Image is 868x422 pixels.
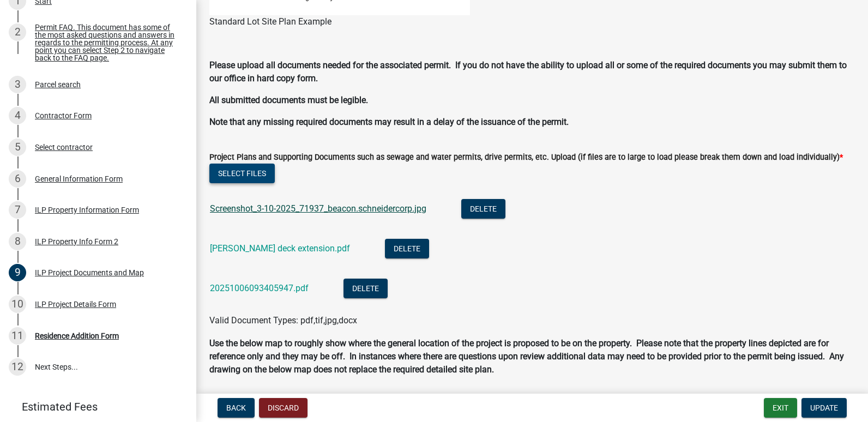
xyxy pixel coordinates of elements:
[810,403,838,412] span: Update
[35,112,92,119] div: Contractor Form
[35,206,139,214] div: ILP Property Information Form
[35,300,116,308] div: ILP Project Details Form
[9,296,26,313] div: 10
[35,81,81,88] div: Parcel search
[9,233,26,250] div: 8
[226,403,246,412] span: Back
[209,117,569,127] strong: Note that any missing required documents may result in a delay of the issuance of the permit.
[9,396,179,418] a: Estimated Fees
[209,60,847,83] strong: Please upload all documents needed for the associated permit. If you do not have the ability to u...
[9,358,26,376] div: 12
[210,243,350,254] a: [PERSON_NAME] deck extension.pdf
[385,244,429,254] wm-modal-confirm: Delete Document
[210,283,309,293] a: 20251006093405947.pdf
[343,284,388,294] wm-modal-confirm: Delete Document
[461,199,505,219] button: Delete
[35,269,144,276] div: ILP Project Documents and Map
[9,138,26,156] div: 5
[218,398,255,418] button: Back
[9,76,26,93] div: 3
[209,315,357,325] span: Valid Document Types: pdf,tif,jpg,docx
[343,279,388,298] button: Delete
[209,15,855,28] figcaption: Standard Lot Site Plan Example
[259,398,308,418] button: Discard
[9,327,26,345] div: 11
[461,204,505,214] wm-modal-confirm: Delete Document
[209,154,843,161] label: Project Plans and Supporting Documents such as sewage and water permits, drive permits, etc. Uplo...
[209,95,368,105] strong: All submitted documents must be legible.
[35,238,118,245] div: ILP Property Info Form 2
[35,332,119,340] div: Residence Addition Form
[35,175,123,183] div: General Information Form
[209,164,275,183] button: Select files
[9,201,26,219] div: 7
[210,203,426,214] a: Screenshot_3-10-2025_71937_beacon.schneidercorp.jpg
[385,239,429,258] button: Delete
[9,23,26,41] div: 2
[764,398,797,418] button: Exit
[801,398,847,418] button: Update
[209,338,844,375] strong: Use the below map to roughly show where the general location of the project is proposed to be on ...
[9,170,26,188] div: 6
[9,107,26,124] div: 4
[35,23,179,62] div: Permit FAQ. This document has some of the most asked questions and answers in regards to the perm...
[35,143,93,151] div: Select contractor
[9,264,26,281] div: 9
